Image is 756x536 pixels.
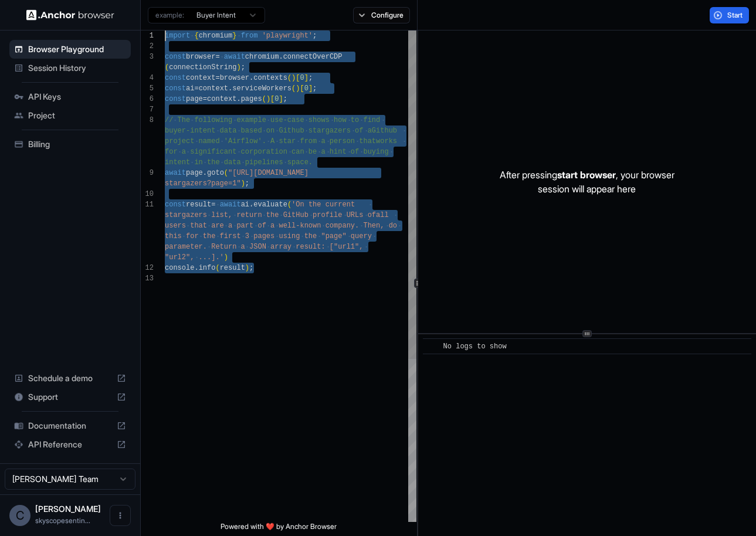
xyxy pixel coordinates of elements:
span: . [236,95,240,103]
span: // The following example use-case shows how to fin [165,116,376,124]
span: browser [186,53,215,61]
span: context [199,84,228,93]
span: ; [249,264,253,272]
span: = [215,74,219,82]
span: parameter. Return a JSON array result: ["url1", [165,243,363,251]
div: 13 [141,273,154,284]
span: info [199,264,216,272]
span: const [165,74,186,82]
span: ( [165,63,169,72]
div: 12 [141,263,154,273]
span: ( [287,74,291,82]
span: ai [186,84,194,93]
span: browser [220,74,249,82]
span: intent in the data pipelines space. [165,158,313,167]
span: Billing [28,138,126,150]
span: ] [304,74,308,82]
div: 1 [141,30,154,41]
span: skyscopesentinel@gmail.com [35,516,90,525]
span: ing [376,148,389,156]
span: . [249,201,253,209]
span: ) [266,95,270,103]
span: Schedule a demo [28,372,112,384]
button: Start [710,7,749,23]
span: ; [313,84,317,93]
div: Billing [9,135,131,154]
span: [ [300,84,304,93]
span: contexts [253,74,287,82]
span: 'playwright' [262,32,313,40]
span: ( [224,169,228,177]
span: ) [245,264,249,272]
span: for a significant corporation can be a hint of buy [165,148,376,156]
span: works [376,137,397,145]
span: chromium [245,53,279,61]
span: context [207,95,236,103]
span: console [165,264,194,272]
div: 4 [141,73,154,83]
span: 0 [300,74,304,82]
span: . [279,53,283,61]
span: ) [296,84,300,93]
span: start browser [557,169,616,181]
span: "url2", ...].' [165,253,224,262]
span: ; [313,32,317,40]
span: stargazers?page=1" [165,179,241,188]
span: = [203,95,207,103]
div: C [9,505,30,526]
span: Casey T [35,504,101,514]
div: 11 [141,199,154,210]
span: [ [270,95,274,103]
span: const [165,201,186,209]
div: Session History [9,59,131,77]
span: ] [308,84,313,93]
span: Browser Playground [28,43,126,55]
span: connectionString [169,63,236,72]
div: Documentation [9,416,131,435]
span: ; [245,179,249,188]
span: [ [296,74,300,82]
span: project named 'Airflow'. A star from a person that [165,137,376,145]
span: ​ [429,341,435,352]
span: result [186,201,211,209]
span: ; [283,95,287,103]
p: After pressing , your browser session will appear here [500,168,674,196]
span: chromium [199,32,233,40]
span: 0 [274,95,279,103]
div: 7 [141,104,154,115]
span: } [232,32,236,40]
span: connectOverCDP [283,53,343,61]
div: Support [9,388,131,406]
span: evaluate [253,201,287,209]
span: pages [241,95,262,103]
span: ) [224,253,228,262]
span: users that are a part of a well-known company. The [165,222,376,230]
span: . [203,169,207,177]
span: = [215,53,219,61]
span: n, do [376,222,397,230]
img: Anchor Logo [26,9,114,21]
span: d [376,116,380,124]
div: API Reference [9,435,131,454]
span: import [165,32,190,40]
span: all [376,211,389,219]
div: 10 [141,189,154,199]
span: Github [372,127,397,135]
span: ] [279,95,283,103]
button: Configure [353,7,410,23]
span: const [165,53,186,61]
span: context [186,74,215,82]
span: example: [155,11,184,20]
span: ) [236,63,240,72]
span: 0 [304,84,308,93]
span: ai [241,201,249,209]
span: = [194,84,198,93]
span: ) [291,74,296,82]
span: Project [28,110,126,121]
div: 2 [141,41,154,52]
span: ; [308,74,313,82]
div: 3 [141,52,154,62]
span: API Reference [28,439,112,450]
span: = [211,201,215,209]
span: Documentation [28,420,112,432]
